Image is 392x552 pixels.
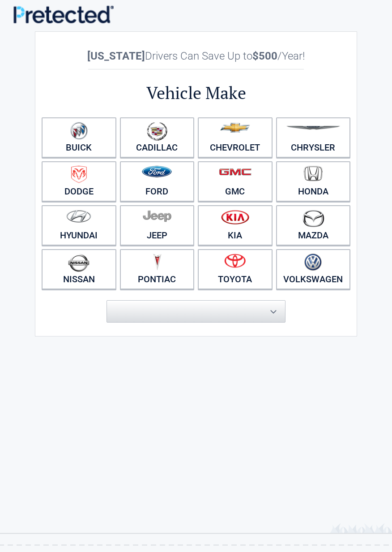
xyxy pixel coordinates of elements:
[42,205,116,246] a: Hyundai
[40,50,352,62] h2: Drivers Can Save Up to /Year
[142,166,172,177] img: ford
[276,249,351,289] a: Volkswagen
[68,254,89,272] img: nissan
[276,161,351,202] a: Honda
[143,210,171,222] img: jeep
[252,50,277,62] b: $500
[198,205,273,246] a: Kia
[219,168,251,176] img: gmc
[198,161,273,202] a: GMC
[147,122,167,141] img: cadillac
[120,205,195,246] a: Jeep
[42,161,116,202] a: Dodge
[66,210,91,223] img: hyundai
[40,82,352,104] h2: Vehicle Make
[120,161,195,202] a: Ford
[71,166,87,183] img: dodge
[120,249,195,289] a: Pontiac
[87,50,145,62] b: [US_STATE]
[13,5,114,24] img: Main Logo
[198,117,273,158] a: Chevrolet
[302,210,324,227] img: mazda
[153,254,162,271] img: pontiac
[120,117,195,158] a: Cadillac
[304,166,323,181] img: honda
[276,205,351,246] a: Mazda
[220,123,250,133] img: chevrolet
[198,249,273,289] a: Toyota
[286,126,341,130] img: chrysler
[221,210,249,224] img: kia
[42,249,116,289] a: Nissan
[276,117,351,158] a: Chrysler
[70,122,88,140] img: buick
[42,117,116,158] a: Buick
[224,254,246,268] img: toyota
[304,254,322,271] img: volkswagen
